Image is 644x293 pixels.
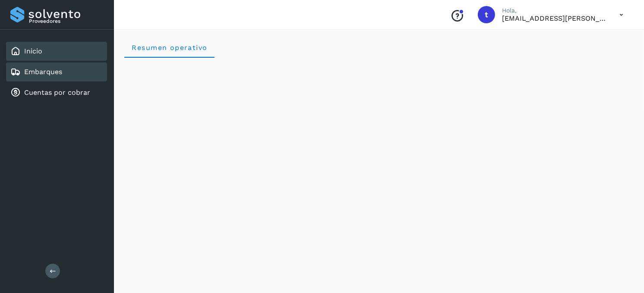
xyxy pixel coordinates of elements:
span: Resumen operativo [131,44,208,52]
p: Hola, [502,7,606,14]
div: Embarques [6,62,107,81]
a: Cuentas por cobrar [24,88,90,97]
div: Cuentas por cobrar [6,83,107,102]
a: Embarques [24,68,62,76]
p: Proveedores [29,18,104,24]
a: Inicio [24,47,42,55]
div: Inicio [6,42,107,61]
p: transportes.lg.lozano@gmail.com [502,14,606,22]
